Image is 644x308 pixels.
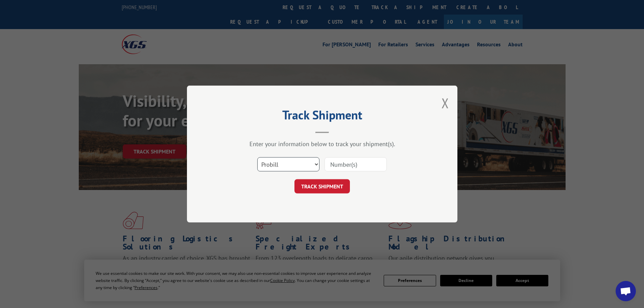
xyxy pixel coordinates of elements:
[325,157,387,171] input: Number(s)
[616,281,636,301] a: Open chat
[294,179,350,193] button: TRACK SHIPMENT
[221,140,424,148] div: Enter your information below to track your shipment(s).
[221,110,424,123] h2: Track Shipment
[442,94,449,112] button: Close modal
